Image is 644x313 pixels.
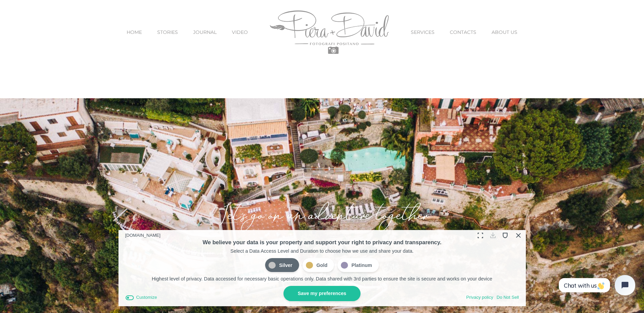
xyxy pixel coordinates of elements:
[466,294,493,301] button: Privacy policy
[127,30,142,35] span: HOME
[475,230,485,241] button: Expand Toggle
[500,230,511,241] button: Protection Status: On
[497,294,519,301] button: Do Not Sell
[450,18,476,46] a: CONTACTS
[265,258,299,272] label: Silver
[157,18,178,46] a: STORIES
[450,30,476,35] span: CONTACTS
[492,18,517,46] a: ABOUT US
[203,239,442,245] span: We believe your data is your property and support your right to privacy and transparency.
[270,11,389,54] img: Piera Plus David Photography Positano Logo
[125,231,161,240] div: [DOMAIN_NAME]
[487,230,498,241] button: Download Consent
[337,258,379,272] label: Platinum
[548,266,644,313] iframe: Tidio Chat
[217,207,427,229] em: Let's go on an adventure together
[232,30,248,35] span: VIDEO
[513,230,523,241] button: Close Cookie Compliance
[302,258,334,272] label: Gold
[125,275,519,283] p: Highest level of privacy. Data accessed for necessary basic operations only. Data shared with 3rd...
[411,30,435,35] span: SERVICES
[193,30,217,35] span: JOURNAL
[283,286,361,301] button: Save my preferences
[127,18,142,46] a: HOME
[125,294,157,301] button: Customize
[232,18,248,46] a: VIDEO
[125,248,519,255] div: Select a Data Access Level and Duration to choose how we use and share your data.
[411,18,435,46] a: SERVICES
[492,30,517,35] span: ABOUT US
[193,18,217,46] a: JOURNAL
[157,30,178,35] span: STORIES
